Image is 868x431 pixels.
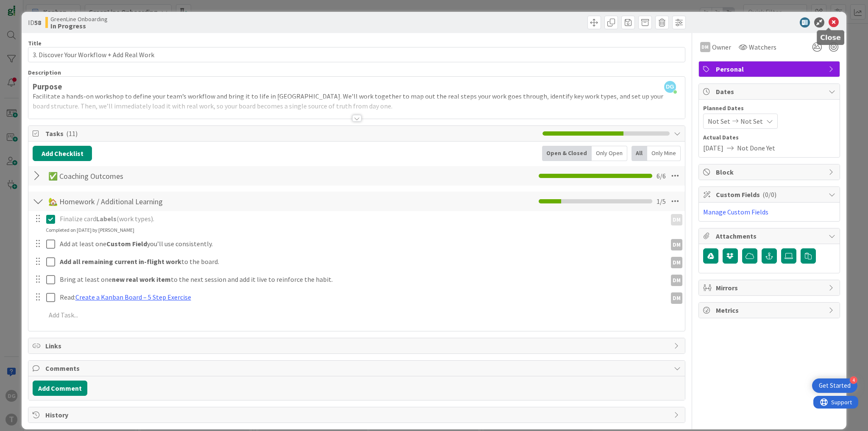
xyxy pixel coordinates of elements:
[708,116,730,126] span: Not Set
[820,33,841,42] h5: Close
[664,81,676,93] span: DG
[60,257,663,267] p: to the board.
[33,146,92,161] button: Add Checklist
[66,129,78,138] span: ( 11 )
[45,128,538,139] span: Tasks
[33,92,681,111] p: Facilitate a hands-on workshop to define your team’s workflow and bring it to life in [GEOGRAPHIC...
[45,341,670,351] span: Links
[60,257,181,266] strong: Add all remaining current in-flight work
[45,410,670,420] span: History
[671,292,682,304] div: DM
[712,42,731,52] span: Owner
[28,69,61,76] span: Description
[716,64,824,74] span: Personal
[50,16,108,22] span: GreenLine Onboarding
[75,293,191,301] a: Create a Kanban Board – 5 Step Exercise
[812,378,857,393] div: Open Get Started checklist, remaining modules: 4
[737,143,775,153] span: Not Done Yet
[50,22,108,29] b: In Progress
[703,143,723,153] span: [DATE]
[632,146,647,161] div: All
[45,194,236,209] input: Add Checklist...
[592,146,627,161] div: Only Open
[716,283,824,293] span: Mirrors
[28,39,42,47] label: Title
[33,381,87,396] button: Add Comment
[671,214,682,225] div: DM
[716,189,824,200] span: Custom Fields
[542,146,592,161] div: Open & Closed
[96,214,117,223] strong: Labels
[671,257,682,268] div: DM
[45,168,236,184] input: Add Checklist...
[112,275,171,284] strong: new real work item
[671,275,682,286] div: DM
[740,116,763,126] span: Not Set
[18,1,39,11] span: Support
[34,18,41,27] b: 58
[700,42,710,52] div: DM
[762,190,776,199] span: ( 0/0 )
[716,305,824,315] span: Metrics
[703,133,835,142] span: Actual Dates
[703,104,835,113] span: Planned Dates
[850,376,857,384] div: 4
[716,86,824,97] span: Dates
[46,226,134,234] div: Completed on [DATE] by [PERSON_NAME]
[671,239,682,250] div: DM
[657,196,666,206] span: 1 / 5
[703,208,768,216] a: Manage Custom Fields
[60,214,663,224] p: Finalize card (work types).
[28,17,41,28] span: ID
[106,239,147,248] strong: Custom Field
[60,292,663,302] p: Read:
[657,171,666,181] span: 6 / 6
[60,275,663,284] p: Bring at least one to the next session and add it live to reinforce the habit.
[45,363,670,373] span: Comments
[28,47,685,62] input: type card name here...
[33,82,62,92] strong: Purpose
[819,381,851,390] div: Get Started
[60,239,663,249] p: Add at least one you’ll use consistently.
[749,42,776,52] span: Watchers
[716,167,824,177] span: Block
[716,231,824,241] span: Attachments
[647,146,681,161] div: Only Mine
